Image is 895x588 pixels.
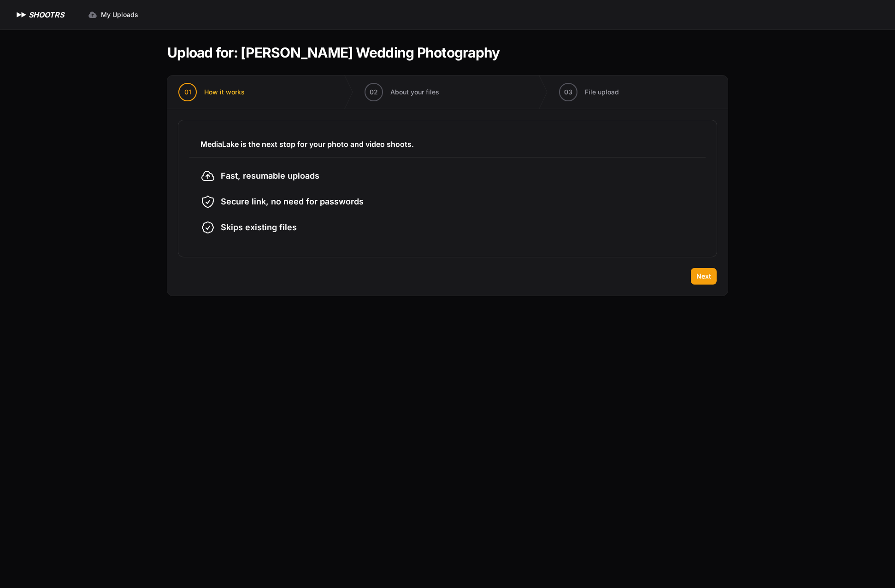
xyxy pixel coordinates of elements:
[15,9,64,20] a: SHOOTRS SHOOTRS
[221,221,297,234] span: Skips existing files
[353,76,450,109] button: 02 About your files
[691,268,717,285] button: Next
[390,87,439,97] span: About your files
[564,87,572,97] span: 03
[221,195,364,208] span: Secure link, no need for passwords
[184,87,191,97] span: 01
[370,87,378,97] span: 02
[101,10,138,19] span: My Uploads
[167,76,256,109] button: 01 How it works
[585,87,619,97] span: File upload
[82,6,144,23] a: My Uploads
[167,44,500,61] h1: Upload for: [PERSON_NAME] Wedding Photography
[15,9,29,20] img: SHOOTRS
[204,87,245,97] span: How it works
[548,76,630,109] button: 03 File upload
[200,139,695,150] h3: MediaLake is the next stop for your photo and video shoots.
[221,169,319,182] span: Fast, resumable uploads
[696,272,711,281] span: Next
[29,9,64,20] h1: SHOOTRS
